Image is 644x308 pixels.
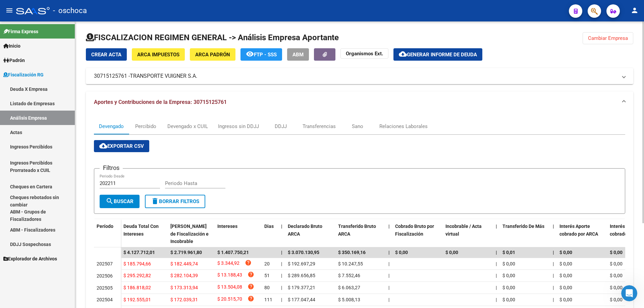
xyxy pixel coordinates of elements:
[94,99,227,105] span: Aportes y Contribuciones de la Empresa: 30715125761
[281,224,282,229] span: |
[94,72,617,80] mat-panel-title: 30715125761 -
[91,52,121,58] span: Crear Acta
[553,273,554,278] span: |
[99,123,124,130] div: Devengado
[215,219,262,249] datatable-header-cell: Intereses
[553,297,554,302] span: |
[285,219,335,249] datatable-header-cell: Declarado Bruto ARCA
[388,250,390,255] span: |
[99,143,144,149] span: Exportar CSV
[246,50,254,58] mat-icon: remove_red_eye
[338,261,363,266] span: $ 10.247,55
[130,72,197,80] span: TRANSPORTE VUIGNER S.A.
[610,261,623,266] span: $ 0,00
[281,285,282,290] span: |
[170,224,209,244] span: [PERSON_NAME] de Fiscalización e Incobrable
[264,273,270,278] span: 51
[168,219,215,249] datatable-header-cell: Deuda Bruta Neto de Fiscalización e Incobrable
[288,261,315,266] span: $ 192.697,29
[388,285,389,290] span: |
[502,297,515,302] span: $ 0,00
[245,259,252,266] i: help
[335,219,386,249] datatable-header-cell: Transferido Bruto ARCA
[123,224,159,237] span: Deuda Total Con Intereses
[132,48,185,61] button: ARCA Impuestos
[217,283,242,292] span: $ 13.504,08
[97,297,113,302] span: 202504
[217,271,242,280] span: $ 13.188,43
[190,48,235,61] button: ARCA Padrón
[100,195,140,208] button: Buscar
[340,48,388,59] button: Organismos Ext.
[610,250,623,255] span: $ 0,00
[559,273,572,278] span: $ 0,00
[217,224,237,229] span: Intereses
[264,285,270,290] span: 80
[121,219,168,249] datatable-header-cell: Deuda Total Con Intereses
[588,35,628,41] span: Cambiar Empresa
[248,283,254,290] i: help
[338,250,366,255] span: $ 350.169,16
[292,52,304,58] span: ABM
[254,52,277,58] span: FTP - SSS
[386,219,392,249] datatable-header-cell: |
[281,297,282,302] span: |
[86,32,339,43] h1: FISCALIZACION REGIMEN GENERAL -> Análisis Empresa Aportante
[240,48,282,61] button: FTP - SSS
[500,219,550,249] datatable-header-cell: Transferido De Más
[167,123,208,130] div: Devengado x CUIL
[94,219,121,247] datatable-header-cell: Período
[445,224,482,237] span: Incobrable / Acta virtual
[303,123,336,130] div: Transferencias
[3,28,38,35] span: Firma Express
[550,219,557,249] datatable-header-cell: |
[338,297,360,302] span: $ 5.008,13
[553,224,554,229] span: |
[395,224,434,237] span: Cobrado Bruto por Fiscalización
[135,123,156,130] div: Percibido
[97,273,113,279] span: 202506
[151,197,159,205] mat-icon: delete
[123,261,151,266] span: $ 185.794,66
[278,219,285,249] datatable-header-cell: |
[100,163,123,173] h3: Filtros
[443,219,493,249] datatable-header-cell: Incobrable / Acta virtual
[502,261,515,266] span: $ 0,00
[553,285,554,290] span: |
[502,285,515,290] span: $ 0,00
[123,250,155,255] span: $ 4.127.712,01
[288,224,322,237] span: Declarado Bruto ARCA
[288,285,315,290] span: $ 179.377,21
[559,297,572,302] span: $ 0,00
[288,250,319,255] span: $ 3.070.130,95
[170,261,198,266] span: $ 182.449,74
[94,140,149,152] button: Exportar CSV
[264,297,272,302] span: 111
[287,48,309,61] button: ABM
[496,273,497,278] span: |
[352,123,363,130] div: Sano
[217,259,239,268] span: $ 3.344,92
[170,250,202,255] span: $ 2.719.961,80
[137,52,179,58] span: ARCA Impuestos
[553,261,554,266] span: |
[346,51,383,57] strong: Organismos Ext.
[3,57,25,64] span: Padrón
[631,6,639,14] mat-icon: person
[388,224,390,229] span: |
[123,285,151,290] span: $ 186.818,02
[496,224,497,229] span: |
[123,273,151,278] span: $ 295.292,82
[502,273,515,278] span: $ 0,00
[86,48,127,61] button: Crear Acta
[97,261,113,266] span: 202507
[496,285,497,290] span: |
[502,250,515,255] span: $ 0,01
[621,285,637,301] iframe: Intercom live chat
[170,285,198,290] span: $ 173.313,94
[281,250,282,255] span: |
[583,32,633,44] button: Cambiar Empresa
[338,224,376,237] span: Transferido Bruto ARCA
[151,198,199,204] span: Borrar Filtros
[288,273,315,278] span: $ 289.656,85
